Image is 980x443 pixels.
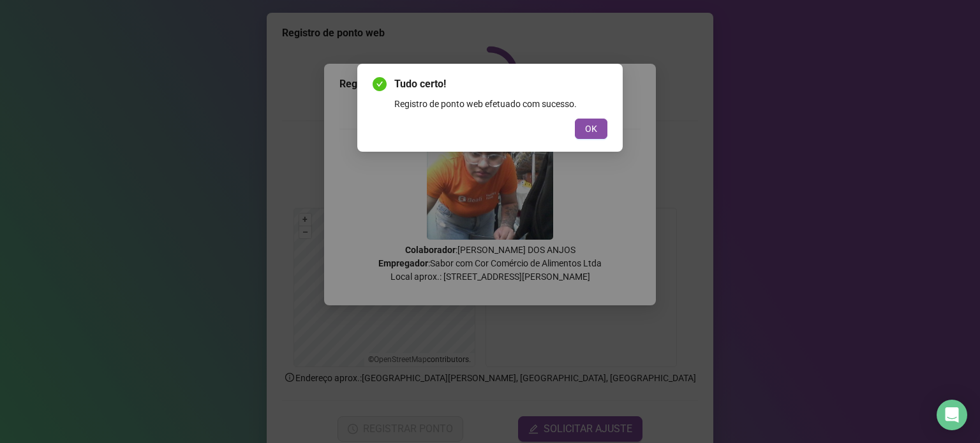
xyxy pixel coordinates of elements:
div: Registro de ponto web efetuado com sucesso. [394,97,607,111]
span: OK [585,122,597,136]
button: OK [575,119,607,139]
div: Open Intercom Messenger [937,400,967,430]
span: Tudo certo! [394,76,607,92]
span: check-circle [373,77,387,91]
